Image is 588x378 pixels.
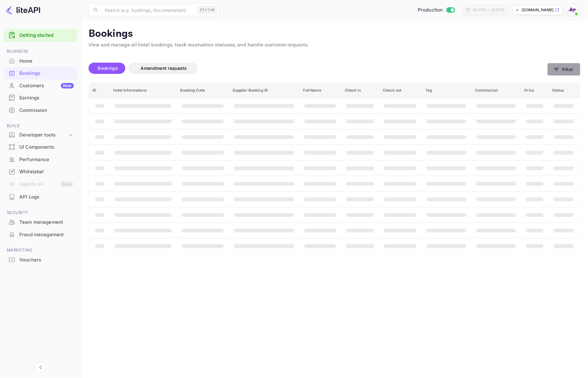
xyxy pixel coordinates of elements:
[19,168,74,175] div: Whitelabel
[19,256,74,264] div: Vouchers
[4,254,77,266] a: Vouchers
[4,92,77,103] a: Earnings
[4,154,77,166] div: Performance
[4,247,77,254] span: Marketing
[19,32,74,39] a: Getting started
[177,83,229,98] th: Booking Date
[4,48,77,55] span: Business
[4,55,77,67] a: Home
[521,83,549,98] th: Price
[4,141,77,153] div: UI Components
[4,216,77,228] div: Team management
[4,80,77,92] div: CustomersNew
[89,63,547,74] div: account-settings tabs
[4,154,77,165] a: Performance
[4,191,77,203] a: API Logs
[19,231,74,238] div: Fraud management
[19,94,74,102] div: Earnings
[19,70,74,77] div: Bookings
[341,83,379,98] th: Check in
[4,55,77,67] div: Home
[415,7,457,14] div: Switch to Sandbox mode
[4,104,77,116] a: Commission
[19,82,74,89] div: Customers
[4,229,77,241] div: Fraud management
[418,7,443,14] span: Production
[35,362,46,373] button: Collapse navigation
[19,194,74,201] div: API Logs
[4,166,77,178] div: Whitelabel
[4,166,77,177] a: Whitelabel
[473,7,504,13] div: [DATE] — [DATE]
[422,83,471,98] th: Tag
[89,41,581,49] p: View and manage all hotel bookings, track reservation statuses, and handle customer requests.
[4,141,77,153] a: UI Components
[89,83,109,98] th: ID
[101,4,195,16] input: Search (e.g. bookings, documentation)
[4,92,77,104] div: Earnings
[98,65,118,71] span: Bookings
[379,83,422,98] th: Check out
[89,83,580,254] table: booking table
[567,5,577,15] img: With Joy
[549,83,580,98] th: Status
[4,209,77,216] span: Security
[4,104,77,117] div: Commission
[471,83,521,98] th: Commission
[19,132,68,139] div: Developer tools
[198,6,217,14] div: Ctrl+K
[4,122,77,129] span: Build
[19,156,74,163] div: Performance
[19,144,74,151] div: UI Components
[299,83,341,98] th: Full Name
[4,130,77,141] div: Developer tools
[109,83,177,98] th: Hotel informations
[4,229,77,240] a: Fraud management
[141,65,187,71] span: Amendment requests
[4,67,77,79] a: Bookings
[4,191,77,203] div: API Logs
[89,28,581,40] p: Bookings
[4,80,77,91] a: CustomersNew
[4,29,77,42] div: Getting started
[522,7,554,13] p: [DOMAIN_NAME]
[229,83,299,98] th: Supplier Booking ID
[61,83,74,89] div: New
[19,58,74,65] div: Home
[19,107,74,114] div: Commission
[547,63,581,76] button: Filter
[4,216,77,228] a: Team management
[5,5,40,15] img: LiteAPI logo
[4,254,77,266] div: Vouchers
[19,219,74,226] div: Team management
